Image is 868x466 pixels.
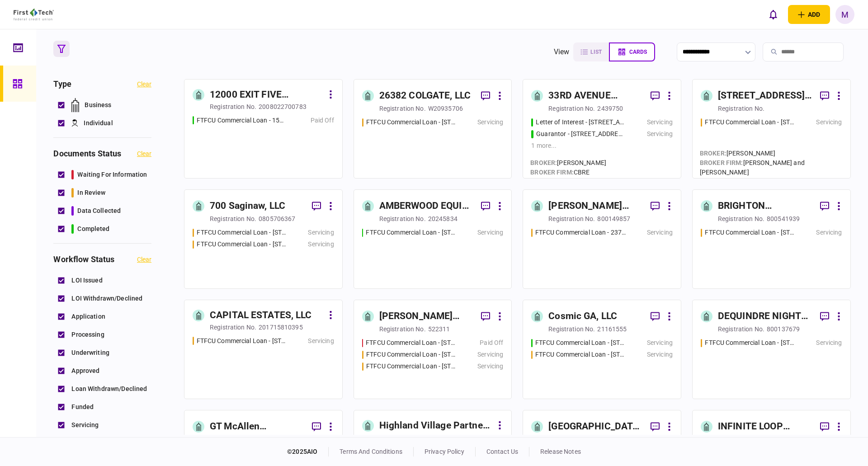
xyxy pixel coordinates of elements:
[379,419,493,433] div: Highland Village Partners LLC
[767,214,800,223] div: 800541939
[535,338,626,348] div: FTFCU Commercial Loan - 800 Morris Rd Columbus GA
[523,189,681,289] a: [PERSON_NAME] ARBOR NIGHTS, INC.registration no.800149857FTFCU Commercial Loan - 2376 & 2380 Carp...
[71,348,109,358] span: Underwriting
[184,189,343,289] a: 700 Saginaw, LLCregistration no.0805706367FTFCU Commercial Loan - 700 S Saginaw Blvd Saginaw TXSe...
[573,42,609,61] button: list
[366,350,456,359] div: FTFCU Commercial Loan - 1929 Bluff Rd (#178) Columbia SC
[705,228,795,237] div: FTFCU Commercial Loan - 7887 17 Mile Rd Sterling Heights MI
[379,104,426,113] div: registration no.
[536,129,626,139] div: Guarantor - 1350 Edgeworth Ave Cambridge OH
[85,100,111,110] span: Business
[379,325,426,334] div: registration no.
[210,308,312,323] div: CAPITAL ESTATES, LLC
[767,325,800,334] div: 800137679
[816,228,842,237] div: Servicing
[548,104,595,113] div: registration no.
[477,362,503,371] div: Servicing
[477,118,503,127] div: Servicing
[137,256,151,263] button: clear
[137,80,151,88] button: clear
[287,447,329,457] div: © 2025 AIO
[718,199,813,213] div: BRIGHTON ENTERPRISES INC.
[77,224,109,234] span: completed
[379,433,426,442] div: registration no.
[480,338,503,348] div: Paid Off
[554,47,570,57] div: view
[609,42,655,61] button: cards
[210,88,324,102] div: 12000 EXIT FIVE PARKWAY LLC
[379,214,426,223] div: registration no.
[535,228,626,237] div: FTFCU Commercial Loan - 2376 & 2380 Carpenter Rd Pittsfield
[210,419,305,434] div: GT McAllen Properties, LLC
[700,149,843,158] div: [PERSON_NAME]
[597,214,630,223] div: 800149857
[428,325,450,334] div: 522311
[428,214,458,223] div: 20245834
[77,206,121,216] span: data collected
[548,419,643,434] div: [GEOGRAPHIC_DATA], LLC
[210,323,256,332] div: registration no.
[366,338,456,348] div: FTFCU Commercial Loan - 207 Kelly Rd Clemson SC 29631
[590,49,602,55] span: list
[530,158,606,168] div: [PERSON_NAME]
[53,150,121,158] h3: documents status
[647,118,673,127] div: Servicing
[540,448,581,455] a: release notes
[692,79,851,179] a: [STREET_ADDRESS], LLCregistration no.FTFCU Commercial Loan - 501 North 44th St Phoenix AZServicin...
[530,169,574,176] span: broker firm :
[197,228,287,237] div: FTFCU Commercial Loan - 700 S Saginaw Blvd Saginaw TX
[700,158,843,177] div: [PERSON_NAME] and [PERSON_NAME]
[210,102,256,111] div: registration no.
[53,80,71,88] h3: Type
[71,276,102,285] span: LOI Issued
[71,366,99,376] span: Approved
[477,228,503,237] div: Servicing
[816,118,842,127] div: Servicing
[835,5,854,24] div: M
[71,420,99,430] span: Servicing
[308,240,334,249] div: Servicing
[718,419,813,434] div: INFINITE LOOP [GEOGRAPHIC_DATA], LLC
[71,402,94,412] span: Funded
[379,89,471,103] div: 26382 COLGATE, LLC
[71,312,105,321] span: Application
[197,336,287,346] div: FTFCU Commercial Loan - 147-155 Dennis Dr, Athens, GA 30605
[259,102,307,111] div: 2008022700783
[764,5,783,24] button: open notifications list
[548,199,643,213] div: [PERSON_NAME] ARBOR NIGHTS, INC.
[340,448,402,455] a: terms and conditions
[379,199,474,213] div: AMBERWOOD EQUITY LLC
[428,433,458,442] div: 22207946
[197,116,287,125] div: FTFCU Commercial Loan - 15000 Exit 5 Pkwy Fishers IN
[700,150,726,157] span: Broker :
[647,338,673,348] div: Servicing
[210,199,285,213] div: 700 Saginaw, LLC
[536,118,626,127] div: Letter of Interest - 1350 Edgeworth Ave Cambridge OH
[53,255,114,264] h3: workflow status
[523,79,681,179] a: 33RD AVENUE INVESTMENTS, LTDregistration no.2439750Letter of Interest - 1350 Edgeworth Ave Cambri...
[692,300,851,399] a: DEQUINDRE NIGHTS INC.registration no.800137679FTFCU Commercial Loan - 26091 Dequindre Rd Madison ...
[548,214,595,223] div: registration no.
[597,325,627,334] div: 21161555
[71,330,104,339] span: Processing
[530,159,557,166] span: Broker :
[197,240,287,249] div: FTFCU Commercial Loan - 700 S Saginaw Blvd Saginaw TX
[71,384,147,394] span: Loan Withdrawn/Declined
[366,118,456,127] div: FTFCU Commercial Loan - 26382 Colgate St Inkster MI
[597,104,623,113] div: 2439750
[647,129,673,139] div: Servicing
[354,79,512,179] a: 26382 COLGATE, LLCregistration no.W20935706FTFCU Commercial Loan - 26382 Colgate St Inkster MISer...
[718,214,764,223] div: registration no.
[210,214,256,223] div: registration no.
[647,228,673,237] div: Servicing
[308,228,334,237] div: Servicing
[647,350,673,359] div: Servicing
[477,350,503,359] div: Servicing
[184,79,343,179] a: 12000 EXIT FIVE PARKWAY LLCregistration no.2008022700783FTFCU Commercial Loan - 15000 Exit 5 Pkwy...
[548,309,617,324] div: Cosmic GA, LLC
[531,141,673,151] div: 1 more ...
[816,338,842,348] div: Servicing
[14,9,54,20] img: client company logo
[366,362,456,371] div: FTFCU Commercial Loan - 1929 Bluff Rd (182) Columbia SC
[77,170,147,179] span: waiting for information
